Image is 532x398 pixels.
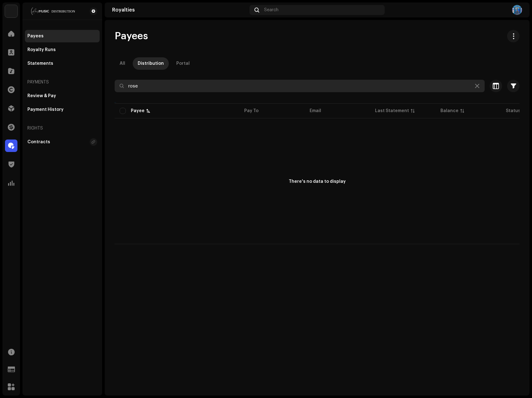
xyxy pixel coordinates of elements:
div: Payees [27,34,44,39]
input: Search [115,80,485,92]
img: 68a4b677-ce15-481d-9fcd-ad75b8f38328 [27,7,80,15]
div: Distribution [138,57,164,70]
div: There's no data to display [289,178,346,185]
re-a-nav-header: Payments [25,75,100,90]
re-m-nav-item: Contracts [25,136,100,148]
div: Royalties [112,7,247,12]
img: 5e4483b3-e6cb-4a99-9ad8-29ce9094b33b [512,5,522,15]
re-a-nav-header: Rights [25,121,100,136]
re-m-nav-item: Review & Pay [25,90,100,102]
div: Portal [176,57,190,70]
re-m-nav-item: Statements [25,57,100,70]
img: bb356b9b-6e90-403f-adc8-c282c7c2e227 [5,5,17,17]
re-m-nav-item: Payment History [25,103,100,116]
span: Payees [115,30,148,42]
re-m-nav-item: Payees [25,30,100,42]
re-m-nav-item: Royalty Runs [25,44,100,56]
div: Review & Pay [27,93,56,98]
div: Statements [27,61,53,66]
span: Search [264,7,278,12]
div: All [120,57,125,70]
div: Payment History [27,107,64,112]
div: Royalty Runs [27,47,56,52]
div: Contracts [27,140,50,145]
